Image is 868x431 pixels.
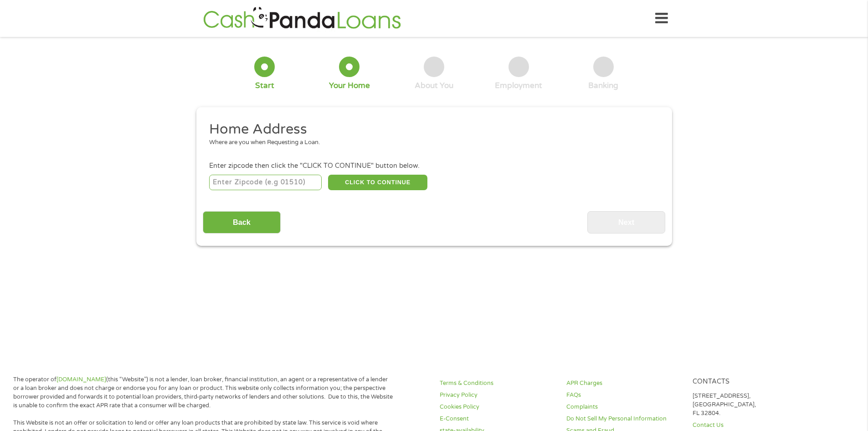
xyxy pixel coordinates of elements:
div: Your Home [329,81,370,91]
a: E-Consent [440,415,555,423]
p: [STREET_ADDRESS], [GEOGRAPHIC_DATA], FL 32804. [693,392,808,418]
input: Next [587,211,665,234]
a: [DOMAIN_NAME] [56,376,106,383]
h4: Contacts [693,378,808,386]
input: Back [203,211,281,234]
a: FAQs [566,391,682,400]
div: About You [415,81,453,91]
a: Do Not Sell My Personal Information [566,415,682,423]
div: Start [255,81,274,91]
div: Enter zipcode then click the "CLICK TO CONTINUE" button below. [209,161,658,171]
h2: Home Address [209,120,652,139]
a: Terms & Conditions [440,379,555,388]
div: Employment [495,81,542,91]
button: CLICK TO CONTINUE [328,175,427,190]
a: APR Charges [566,379,682,388]
p: The operator of (this “Website”) is not a lender, loan broker, financial institution, an agent or... [13,375,393,410]
div: Where are you when Requesting a Loan. [209,138,652,147]
img: GetLoanNow Logo [200,5,404,31]
a: Cookies Policy [440,403,555,411]
div: Banking [588,81,618,91]
input: Enter Zipcode (e.g 01510) [209,175,322,190]
a: Complaints [566,403,682,411]
a: Privacy Policy [440,391,555,400]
